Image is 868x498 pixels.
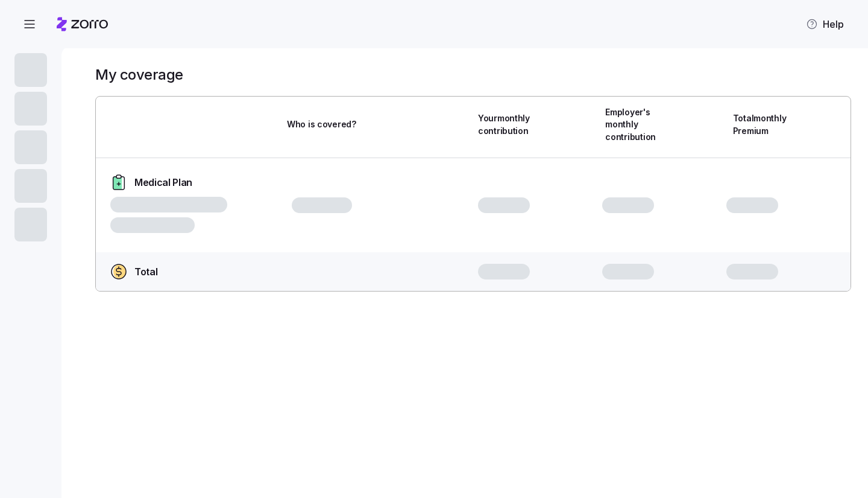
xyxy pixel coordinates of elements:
[134,175,192,190] span: Medical Plan
[733,112,787,137] span: Total monthly Premium
[796,12,854,36] button: Help
[95,65,183,84] h1: My coverage
[134,264,157,279] span: Total
[806,17,844,31] span: Help
[287,118,356,130] span: Who is covered?
[478,112,532,137] span: Your monthly contribution
[605,106,659,143] span: Employer's monthly contribution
